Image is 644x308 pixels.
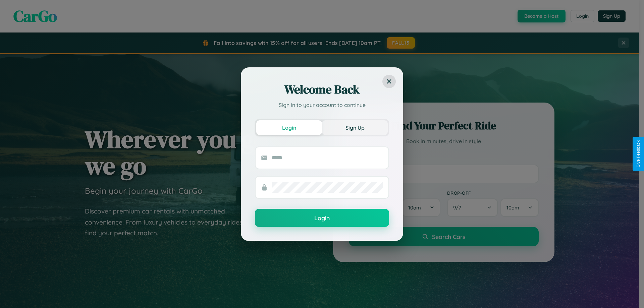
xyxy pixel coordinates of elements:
[255,209,389,227] button: Login
[255,101,389,109] p: Sign in to your account to continue
[636,140,641,168] div: Give Feedback
[322,120,388,135] button: Sign Up
[256,120,322,135] button: Login
[255,81,389,98] h2: Welcome Back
